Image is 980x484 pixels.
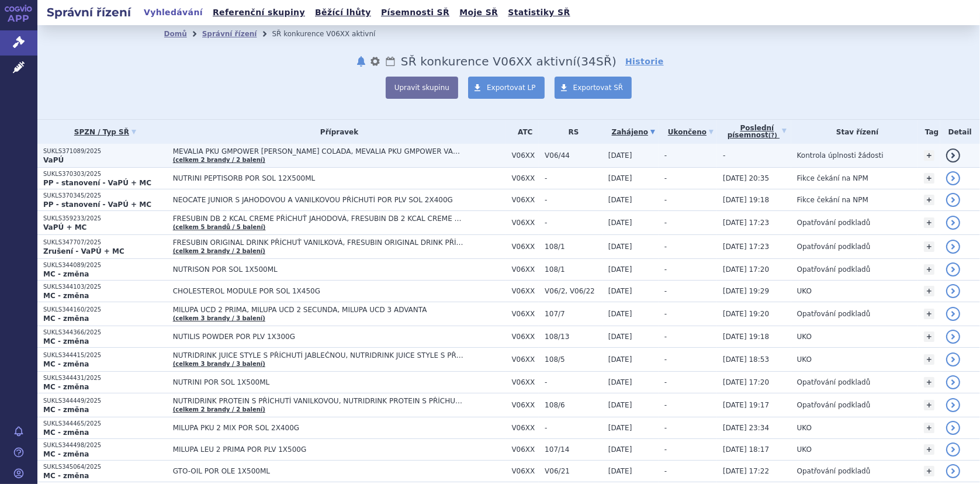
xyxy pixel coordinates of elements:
a: + [924,444,934,455]
p: SUKLS344089/2025 [43,261,167,269]
span: V06XX [511,445,539,454]
span: V06XX [511,265,539,274]
a: + [924,195,934,205]
span: 108/6 [545,401,602,409]
span: [DATE] 18:17 [723,445,769,454]
a: detail [946,330,960,344]
a: + [924,377,934,388]
strong: MC - změna [43,292,89,300]
a: Písemnosti SŘ [378,5,453,20]
p: SUKLS370303/2025 [43,170,167,178]
a: Ukončeno [664,124,717,140]
span: - [664,287,667,295]
th: Detail [940,120,980,144]
a: detail [946,262,960,276]
a: detail [946,171,960,185]
span: [DATE] 19:17 [723,401,769,409]
span: Opatřování podkladů [797,265,871,274]
strong: VaPÚ [43,156,64,164]
a: Historie [625,56,664,67]
a: + [924,264,934,275]
li: SŘ konkurence V06XX aktivní [272,25,390,43]
p: SUKLS344160/2025 [43,306,167,314]
span: MILUPA PKU 2 MIX POR SOL 2X400G [173,424,465,432]
span: - [664,378,667,386]
a: detail [946,421,960,435]
strong: MC - změna [43,406,89,414]
span: 107/14 [545,445,602,454]
strong: MC - změna [43,270,89,278]
span: NEOCATE JUNIOR S JAHODOVOU A VANILKOVOU PŘÍCHUTÍ POR PLV SOL 2X400G [173,196,465,204]
span: V06XX [511,378,539,386]
a: + [924,466,934,476]
a: + [924,241,934,252]
span: - [664,265,667,274]
span: 107/7 [545,310,602,318]
strong: PP - stanovení - VaPÚ + MC [43,179,151,187]
a: + [924,173,934,184]
span: [DATE] 17:23 [723,219,769,227]
abbr: (?) [768,132,777,139]
span: V06XX [511,174,539,182]
span: V06XX [511,333,539,341]
span: NUTRISON POR SOL 1X500ML [173,265,465,274]
span: V06/44 [545,151,602,160]
span: [DATE] [608,310,632,318]
span: - [545,424,602,432]
span: [DATE] 19:18 [723,333,769,341]
span: Opatřování podkladů [797,401,871,409]
p: SUKLS347707/2025 [43,238,167,247]
span: 34 [581,54,596,68]
span: Opatřování podkladů [797,219,871,227]
span: - [664,424,667,432]
span: Opatřování podkladů [797,378,871,386]
span: [DATE] 17:20 [723,265,769,274]
span: FRESUBIN ORIGINAL DRINK PŘÍCHUŤ VANILKOVÁ, FRESUBIN ORIGINAL DRINK PŘÍCHUŤ ČOKOLÁDOVÁ [173,238,465,247]
span: - [664,445,667,454]
a: Domů [164,30,187,38]
span: - [664,401,667,409]
th: Stav řízení [791,120,918,144]
strong: MC - změna [43,337,89,345]
span: MILUPA LEU 2 PRIMA POR PLV 1X500G [173,445,465,454]
span: NUTRINI POR SOL 1X500ML [173,378,465,386]
span: NUTILIS POWDER POR PLV 1X300G [173,333,465,341]
span: SŘ konkurence V06XX aktivní [401,54,576,68]
strong: Zrušení - VaPÚ + MC [43,247,124,255]
span: [DATE] 23:34 [723,424,769,432]
span: [DATE] 17:22 [723,467,769,475]
a: Poslednípísemnost(?) [723,120,791,144]
span: V06XX [511,196,539,204]
a: detail [946,398,960,412]
span: NUTRIDRINK PROTEIN S PŘÍCHUTÍ VANILKOVOU, NUTRIDRINK PROTEIN S PŘÍCHUTÍ ČOKOLÁDOVOU [173,397,465,405]
p: SUKLS344465/2025 [43,420,167,428]
span: FRESUBIN DB 2 KCAL CREME PŘÍCHUŤ JAHODOVÁ, FRESUBIN DB 2 KCAL CREME PŘÍCHUŤ KAPUČÍNOVÁ, FRESUBIN ... [173,215,465,223]
span: CHOLESTEROL MODULE POR SOL 1X450G [173,287,465,295]
span: UKO [797,287,812,295]
span: - [545,378,602,386]
a: detail [946,352,960,367]
a: + [924,309,934,319]
span: - [545,219,602,227]
strong: MC - změna [43,360,89,368]
span: [DATE] [608,401,632,409]
a: (celkem 3 brandy / 3 balení) [173,315,265,321]
a: Exportovat SŘ [555,77,632,99]
p: SUKLS344449/2025 [43,397,167,405]
a: (celkem 2 brandy / 2 balení) [173,157,265,163]
span: NUTRIDRINK JUICE STYLE S PŘÍCHUTÍ JABLEČNOU, NUTRIDRINK JUICE STYLE S PŘÍCHUTÍ JAHODOVOU, NUTRIDR... [173,351,465,359]
span: - [664,174,667,182]
a: Běžící lhůty [311,5,375,20]
span: Opatřování podkladů [797,243,871,251]
span: V06XX [511,355,539,364]
span: V06/2, V06/22 [545,287,602,295]
span: V06XX [511,424,539,432]
span: MEVALIA PKU GMPOWER [PERSON_NAME] COLADA, MEVALIA PKU GMPOWER VANILKA [173,147,465,155]
a: detail [946,307,960,321]
strong: MC - změna [43,450,89,458]
span: [DATE] 20:35 [723,174,769,182]
a: SPZN / Typ SŘ [43,124,167,140]
span: - [664,243,667,251]
span: 108/5 [545,355,602,364]
strong: MC - změna [43,383,89,391]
